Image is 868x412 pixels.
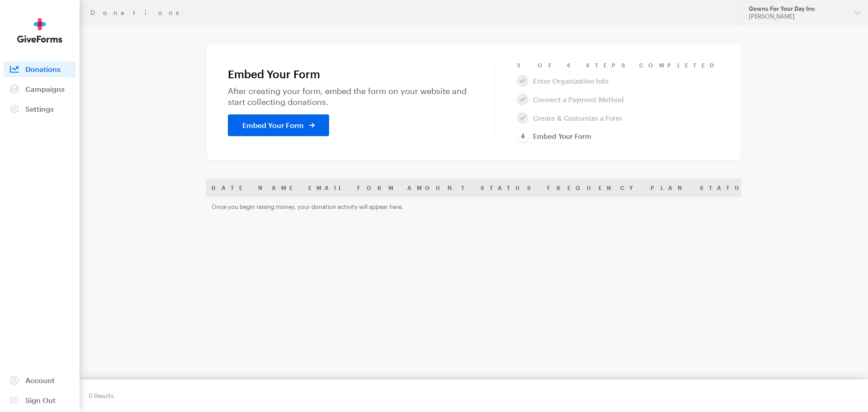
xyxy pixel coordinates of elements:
div: Gowns For Your Day Inc [749,5,847,13]
div: 3 of 4 Steps Completed [517,62,720,69]
th: Name [253,179,303,197]
h1: Embed Your Form [228,68,473,81]
a: Settings [4,101,76,117]
p: After creating your form, embed the form on your website and start collecting donations. [228,86,473,107]
a: Embed Your Form [228,114,329,136]
span: Settings [25,104,54,113]
div: [PERSON_NAME] [749,13,847,20]
th: Plan Status [645,179,761,197]
span: Campaigns [25,85,65,93]
th: Form [352,179,402,197]
div: 0 Results [89,388,113,403]
th: Status [475,179,542,197]
a: Embed Your Form [517,130,591,142]
th: Email [303,179,352,197]
th: Amount [402,179,475,197]
a: Campaigns [4,81,76,97]
span: Account [25,376,55,384]
a: Donations [4,61,76,77]
span: Sign Out [25,396,56,404]
th: Frequency [542,179,645,197]
span: Donations [25,65,61,73]
th: Date [206,179,253,197]
img: GiveForms [17,18,62,43]
a: Sign Out [4,392,76,408]
span: Embed Your Form [242,120,304,131]
a: Account [4,372,76,388]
